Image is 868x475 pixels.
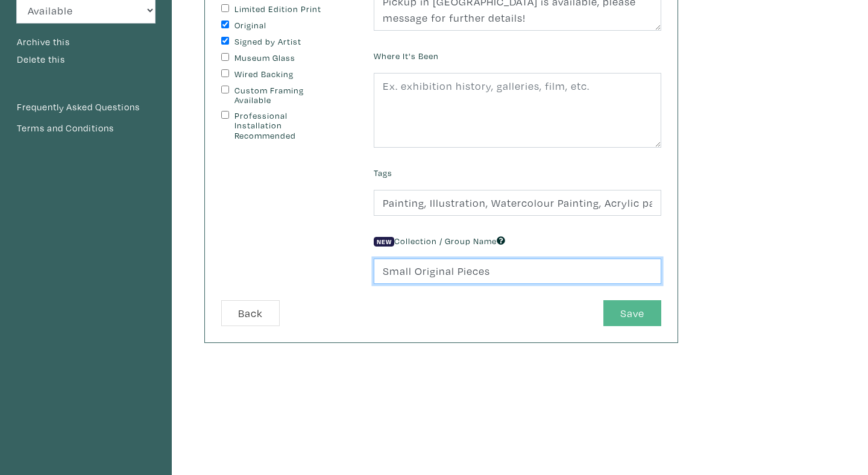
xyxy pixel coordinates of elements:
[234,53,335,63] label: Museum Glass
[234,4,335,14] label: Limited Edition Print
[374,259,661,285] input: Ex. 202X, Landscape Collection, etc.
[234,37,335,47] label: Signed by Artist
[374,234,505,248] label: Collection / Group Name
[16,34,71,50] button: Archive this
[16,52,66,68] button: Delete this
[16,121,156,136] a: Terms and Conditions
[374,49,439,63] label: Where It's Been
[374,190,661,216] input: Ex. abstracts, blue, minimalist, people, animals, bright, etc.
[374,237,394,247] span: New
[221,300,280,326] button: Back
[374,166,392,180] label: Tags
[603,300,661,326] button: Save
[16,99,156,115] a: Frequently Asked Questions
[234,86,335,105] label: Custom Framing Available
[234,111,335,141] label: Professional Installation Recommended
[234,69,335,80] label: Wired Backing
[234,20,335,31] label: Original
